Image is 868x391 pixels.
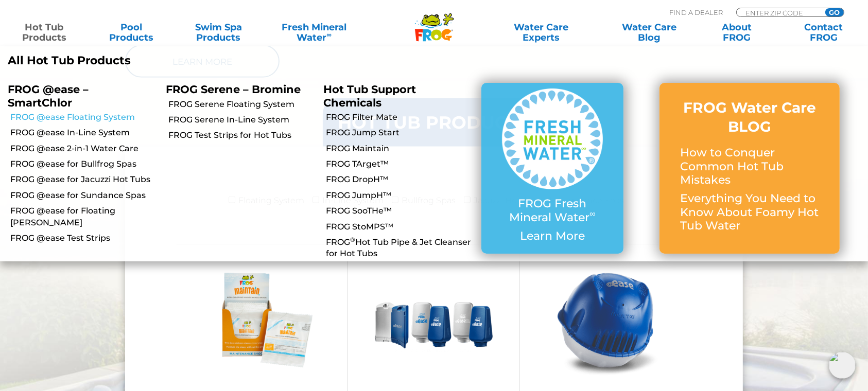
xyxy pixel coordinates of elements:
[10,112,158,123] a: FROG @ease Floating System
[10,174,158,185] a: FROG @ease for Jacuzzi Hot Tubs
[790,22,858,43] a: ContactFROG
[10,190,158,201] a: FROG @ease for Sundance Spas
[272,22,357,43] a: Fresh MineralWater∞
[326,237,474,260] a: FROG®Hot Tub Pipe & Jet Cleanser for Hot Tubs
[326,221,474,233] a: FROG StoMPS™
[326,158,474,170] a: FROG TArget™
[546,260,665,380] img: hot-tub-product-atease-system-300x300.png
[680,98,819,136] h3: FROG Water Care BLOG
[703,22,771,43] a: AboutFROG
[10,143,158,154] a: FROG @ease 2-in-1 Water Care
[8,83,150,109] p: FROG @ease – SmartChlor
[326,205,474,217] a: FROG SooTHe™
[10,22,78,43] a: Hot TubProducts
[10,233,158,244] a: FROG @ease Test Strips
[374,260,493,380] img: bullfrog-product-hero-300x300.png
[680,98,819,238] a: FROG Water Care BLOG How to Conquer Common Hot Tub Mistakes Everything You Need to Know About Foa...
[825,8,844,16] input: GO
[166,83,308,96] p: FROG Serene – Bromine
[185,22,253,43] a: Swim SpaProducts
[97,22,165,43] a: PoolProducts
[8,54,426,67] a: All Hot Tub Products
[10,205,158,228] a: FROG @ease for Floating [PERSON_NAME]
[486,22,596,43] a: Water CareExperts
[326,127,474,138] a: FROG Jump Start
[326,143,474,154] a: FROG Maintain
[323,83,416,109] a: Hot Tub Support Chemicals
[326,174,474,185] a: FROG DropH™
[326,112,474,123] a: FROG Filter Mate
[202,260,322,380] img: Frog_Maintain_Hero-2-v2-300x300.png
[168,130,316,141] a: FROG Test Strips for Hot Tubs
[10,127,158,138] a: FROG @ease In-Line System
[326,30,332,39] sup: ∞
[744,8,814,17] input: Zip Code Form
[502,88,603,248] a: FROG Fresh Mineral Water∞ Learn More
[10,158,158,170] a: FROG @ease for Bullfrog Spas
[829,352,856,379] img: openIcon
[168,99,316,110] a: FROG Serene Floating System
[680,192,819,233] p: Everything You Need to Know About Foamy Hot Tub Water
[669,8,723,17] p: Find A Dealer
[168,114,316,126] a: FROG Serene In-Line System
[502,229,603,243] p: Learn More
[680,146,819,187] p: How to Conquer Common Hot Tub Mistakes
[502,197,603,224] p: FROG Fresh Mineral Water
[589,208,596,219] sup: ∞
[350,236,355,243] sup: ®
[326,190,474,201] a: FROG JumpH™
[616,22,684,43] a: Water CareBlog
